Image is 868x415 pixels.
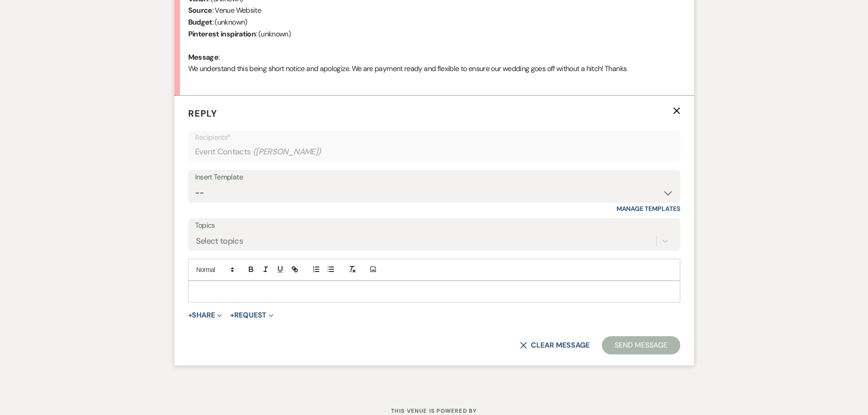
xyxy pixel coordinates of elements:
[188,312,192,319] span: +
[195,171,673,184] div: Insert Template
[520,342,589,349] button: Clear message
[188,17,212,27] b: Budget
[230,312,234,319] span: +
[188,5,212,15] b: Source
[188,108,217,119] span: Reply
[195,132,673,143] p: Recipients*
[188,52,219,62] b: Message
[196,235,243,247] div: Select topics
[253,146,321,158] span: ( [PERSON_NAME] )
[616,205,680,213] a: Manage Templates
[230,312,273,319] button: Request
[188,312,222,319] button: Share
[195,219,673,232] label: Topics
[602,336,680,354] button: Send Message
[188,29,256,39] b: Pinterest inspiration
[195,143,673,161] div: Event Contacts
